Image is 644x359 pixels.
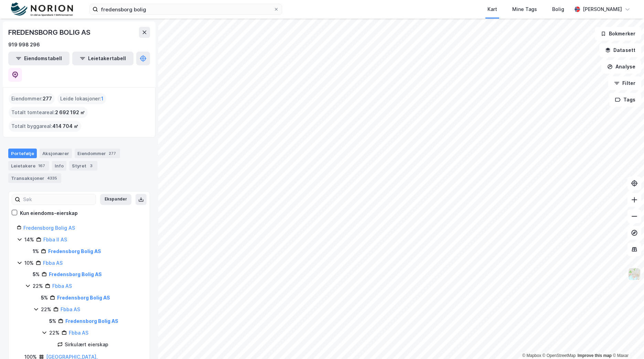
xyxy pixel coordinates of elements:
[583,5,622,13] div: [PERSON_NAME]
[8,161,49,171] div: Leietakere
[55,108,85,117] span: 2 692 192 ㎡
[23,225,75,231] a: Fredensborg Bolig AS
[46,175,58,182] div: 4335
[49,329,60,337] div: 22%
[8,52,69,65] button: Eiendomstabell
[52,122,78,130] span: 414 704 ㎡
[601,60,641,74] button: Analyse
[43,260,63,266] a: Fbba AS
[595,27,641,41] button: Bokmerker
[609,93,641,107] button: Tags
[69,161,97,171] div: Styret
[52,283,72,289] a: Fbba AS
[101,95,104,103] span: 1
[107,150,117,157] div: 277
[608,76,641,90] button: Filter
[37,162,46,169] div: 167
[522,353,541,358] a: Mapbox
[65,340,108,349] div: Sirkulært eierskap
[8,173,61,183] div: Transaksjoner
[49,317,56,325] div: 5%
[75,149,120,158] div: Eiendommer
[41,294,48,302] div: 5%
[52,161,66,171] div: Info
[33,282,43,290] div: 22%
[100,194,131,205] button: Ekspander
[65,318,118,324] a: Fredensborg Bolig AS
[57,295,110,301] a: Fredensborg Bolig AS
[543,353,576,358] a: OpenStreetMap
[628,268,641,281] img: Z
[9,93,55,104] div: Eiendommer :
[610,326,644,359] div: Kontrollprogram for chat
[43,237,67,242] a: Fbba II AS
[20,209,78,217] div: Kun eiendoms-eierskap
[61,306,80,312] a: Fbba AS
[8,27,92,38] div: FREDENSBORG BOLIG AS
[88,162,95,169] div: 3
[599,43,641,57] button: Datasett
[33,247,39,255] div: 1%
[48,248,101,254] a: Fredensborg Bolig AS
[9,107,88,118] div: Totalt tomteareal :
[69,330,88,336] a: Fbba AS
[40,149,72,158] div: Aksjonærer
[20,194,96,205] input: Søk
[72,52,133,65] button: Leietakertabell
[11,2,73,17] img: norion-logo.80e7a08dc31c2e691866.png
[57,93,106,104] div: Leide lokasjoner :
[98,4,273,14] input: Søk på adresse, matrikkel, gårdeiere, leietakere eller personer
[578,353,612,358] a: Improve this map
[487,5,497,13] div: Kart
[9,121,81,132] div: Totalt byggareal :
[41,305,51,314] div: 22%
[610,326,644,359] iframe: Chat Widget
[33,270,40,279] div: 5%
[552,5,564,13] div: Bolig
[24,259,34,267] div: 10%
[8,41,40,49] div: 919 998 296
[512,5,537,13] div: Mine Tags
[24,236,34,244] div: 14%
[43,95,52,103] span: 277
[8,149,37,158] div: Portefølje
[49,271,102,277] a: Fredensborg Bolig AS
